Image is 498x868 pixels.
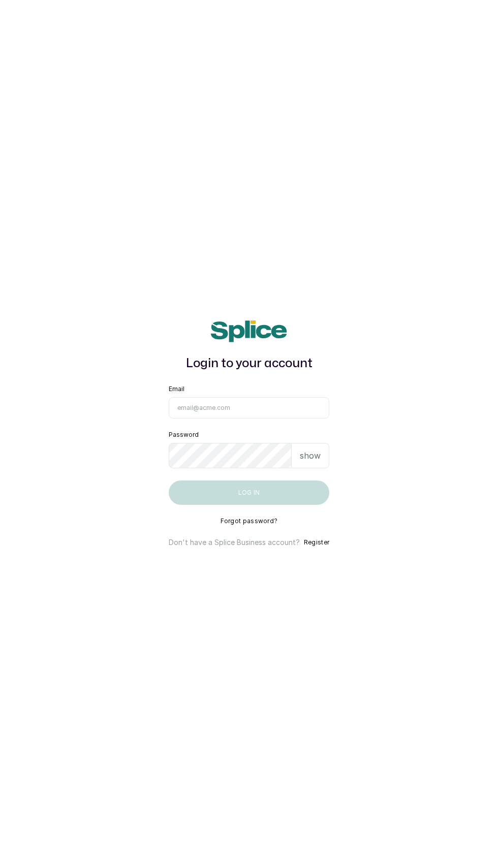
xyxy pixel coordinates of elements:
[300,449,321,462] p: show
[169,537,300,548] p: Don't have a Splice Business account?
[169,480,329,505] button: Log in
[169,385,184,393] label: Email
[169,397,329,419] input: email@acme.com
[304,537,329,548] button: Register
[169,355,329,373] h1: Login to your account
[221,517,278,525] button: Forgot password?
[169,431,199,439] label: Password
